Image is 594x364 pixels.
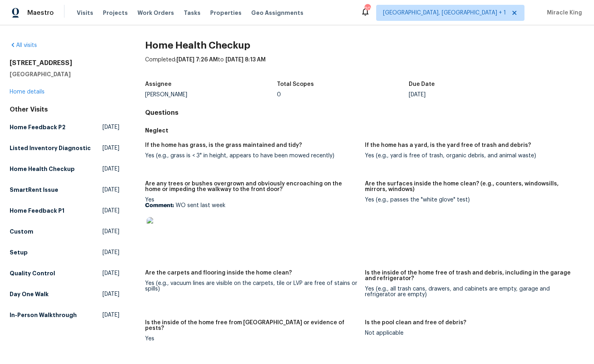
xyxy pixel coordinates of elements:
h5: Is the inside of the home free of trash and debris, including in the garage and refrigerator? [365,270,578,281]
span: [DATE] [102,228,119,236]
h5: SmartRent Issue [10,186,58,194]
h5: Listed Inventory Diagnostic [10,144,91,152]
div: [DATE] [409,92,541,98]
div: Other Visits [10,106,119,114]
h5: [GEOGRAPHIC_DATA] [10,70,119,78]
h5: Are any trees or bushes overgrown and obviously encroaching on the home or impeding the walkway t... [145,181,358,192]
a: Custom[DATE] [10,224,119,239]
div: Yes (e.g., all trash cans, drawers, and cabinets are empty, garage and refrigerator are empty) [365,286,578,297]
p: WO sent last week [145,203,358,208]
span: Geo Assignments [251,9,303,17]
span: Properties [210,9,242,17]
h5: If the home has grass, is the grass maintained and tidy? [145,142,302,148]
a: In-Person Walkthrough[DATE] [10,308,119,322]
div: Yes [145,197,358,248]
h5: Neglect [145,126,584,134]
h4: Questions [145,109,584,117]
div: Yes (e.g., grass is < 3" in height, appears to have been mowed recently) [145,153,358,159]
span: [DATE] [102,123,119,131]
div: 0 [277,92,409,98]
span: [DATE] [102,290,119,298]
span: [DATE] 8:13 AM [225,57,266,63]
h5: Home Feedback P1 [10,207,64,215]
div: 20 [365,5,370,13]
span: Projects [103,9,128,17]
b: Comment: [145,203,174,208]
a: Listed Inventory Diagnostic[DATE] [10,141,119,155]
h5: Is the inside of the home free from [GEOGRAPHIC_DATA] or evidence of pests? [145,320,358,331]
a: Home details [10,89,45,95]
h5: Home Feedback P2 [10,123,66,131]
span: [DATE] [102,269,119,277]
div: Yes (e.g., yard is free of trash, organic debris, and animal waste) [365,153,578,159]
div: [PERSON_NAME] [145,92,277,98]
h5: Home Health Checkup [10,165,75,173]
a: Home Health Checkup[DATE] [10,162,119,176]
span: [DATE] [102,144,119,152]
span: [DATE] [102,311,119,319]
div: Completed: to [145,56,584,77]
h5: Due Date [409,81,435,87]
h5: Setup [10,248,28,256]
a: All visits [10,43,37,48]
a: Home Feedback P1[DATE] [10,203,119,218]
span: [DATE] [102,248,119,256]
a: Home Feedback P2[DATE] [10,120,119,134]
div: Yes [145,336,358,342]
a: Setup[DATE] [10,245,119,260]
span: Miracle King [544,9,582,17]
div: Not applicable [365,330,578,336]
span: Work Orders [137,9,174,17]
h5: Quality Control [10,269,55,277]
h2: Home Health Checkup [145,41,584,49]
h5: In-Person Walkthrough [10,311,77,319]
span: Visits [77,9,93,17]
a: Quality Control[DATE] [10,266,119,281]
h5: Are the surfaces inside the home clean? (e.g., counters, windowsills, mirrors, windows) [365,181,578,192]
span: Maestro [27,9,54,17]
h5: Assignee [145,81,172,87]
h5: Total Scopes [277,81,314,87]
h5: Day One Walk [10,290,49,298]
span: [DATE] 7:26 AM [176,57,218,63]
h2: [STREET_ADDRESS] [10,59,119,67]
h5: If the home has a yard, is the yard free of trash and debris? [365,142,531,148]
div: Yes (e.g., vacuum lines are visible on the carpets, tile or LVP are free of stains or spills) [145,281,358,292]
span: [GEOGRAPHIC_DATA], [GEOGRAPHIC_DATA] + 1 [383,9,506,17]
h5: Are the carpets and flooring inside the home clean? [145,270,292,276]
h5: Custom [10,228,33,236]
h5: Is the pool clean and free of debris? [365,320,466,325]
a: SmartRent Issue[DATE] [10,183,119,197]
span: [DATE] [102,186,119,194]
span: Tasks [184,10,201,16]
span: [DATE] [102,165,119,173]
a: Day One Walk[DATE] [10,287,119,301]
div: Yes (e.g., passes the "white glove" test) [365,197,578,203]
span: [DATE] [102,207,119,215]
